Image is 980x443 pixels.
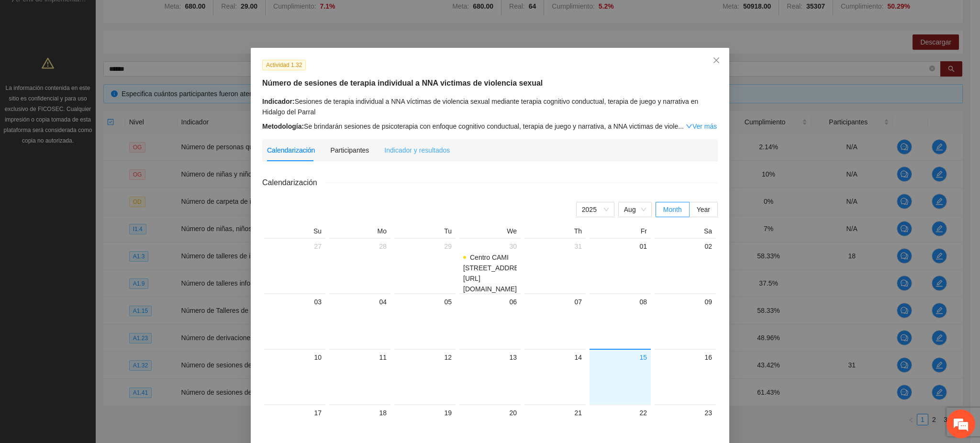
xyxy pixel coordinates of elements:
td: 2025-08-07 [523,293,588,349]
div: 19 [398,407,452,419]
td: 2025-08-16 [653,349,718,404]
div: 14 [528,352,582,363]
div: 22 [593,407,647,419]
td: 2025-08-15 [588,349,653,404]
td: 2025-08-14 [523,349,588,404]
td: 2025-07-30 [457,238,523,293]
td: 2025-08-11 [327,349,392,404]
td: 2025-08-01 [588,238,653,293]
span: Calendarización [262,177,325,188]
div: 13 [463,352,517,363]
span: Year [697,206,710,213]
div: 06 [463,296,517,308]
div: 08 [593,296,647,308]
div: 30 [463,241,517,252]
th: Mo [327,227,392,238]
span: 2025 [582,202,609,217]
textarea: Escriba su mensaje y pulse “Intro” [5,261,182,295]
div: 01 [593,241,647,252]
strong: Metodología: [262,122,304,130]
div: 31 [528,241,582,252]
div: 16 [658,352,712,363]
th: Tu [392,227,457,238]
td: 2025-07-27 [262,238,327,293]
span: down [686,123,692,130]
div: 12 [398,352,452,363]
div: 21 [528,407,582,419]
span: Centro CAMI [STREET_ADDRESS] [URL][DOMAIN_NAME] [463,254,529,293]
div: Participantes [330,145,369,155]
span: Aug [624,202,646,217]
td: 2025-08-02 [653,238,718,293]
div: 27 [268,241,322,252]
div: 11 [333,352,387,363]
div: Chatee con nosotros ahora [50,49,161,61]
div: 28 [333,241,387,252]
td: 2025-08-05 [392,293,457,349]
div: 03 [268,296,322,308]
th: Sa [653,227,718,238]
div: 23 [658,407,712,419]
td: 2025-07-28 [327,238,392,293]
div: Indicador y resultados [384,145,450,155]
div: 05 [398,296,452,308]
th: We [457,227,523,238]
div: 29 [398,241,452,252]
td: 2025-08-06 [457,293,523,349]
div: 09 [658,296,712,308]
td: 2025-08-08 [588,293,653,349]
th: Su [262,227,327,238]
a: Expand [686,122,717,130]
span: ... [678,122,684,130]
div: 04 [333,296,387,308]
span: Estamos en línea. [56,128,132,224]
span: Month [663,206,682,213]
span: close [713,56,720,64]
td: 2025-08-10 [262,349,327,404]
div: 17 [268,407,322,419]
th: Th [523,227,588,238]
div: 10 [268,352,322,363]
div: 20 [463,407,517,419]
div: Se brindarán sesiones de psicoterapia con enfoque cognitivo conductual, terapia de juego y narrat... [262,121,718,132]
td: 2025-08-09 [653,293,718,349]
h5: Número de sesiones de terapia individual a NNA victimas de violencia sexual [262,78,718,89]
div: Calendarización [267,145,315,155]
strong: Indicador: [262,98,295,105]
button: Close [703,48,729,74]
div: 18 [333,407,387,419]
th: Fr [588,227,653,238]
div: 15 [593,352,647,363]
td: 2025-08-03 [262,293,327,349]
span: Actividad 1.32 [262,60,306,70]
td: 2025-08-12 [392,349,457,404]
td: 2025-08-04 [327,293,392,349]
div: Minimizar ventana de chat en vivo [157,5,180,28]
td: 2025-08-13 [457,349,523,404]
td: 2025-07-31 [523,238,588,293]
div: 07 [528,296,582,308]
div: 02 [658,241,712,252]
td: 2025-07-29 [392,238,457,293]
div: Sesiones de terapia individual a NNA víctimas de violencia sexual mediante terapia cognitivo cond... [262,96,718,117]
